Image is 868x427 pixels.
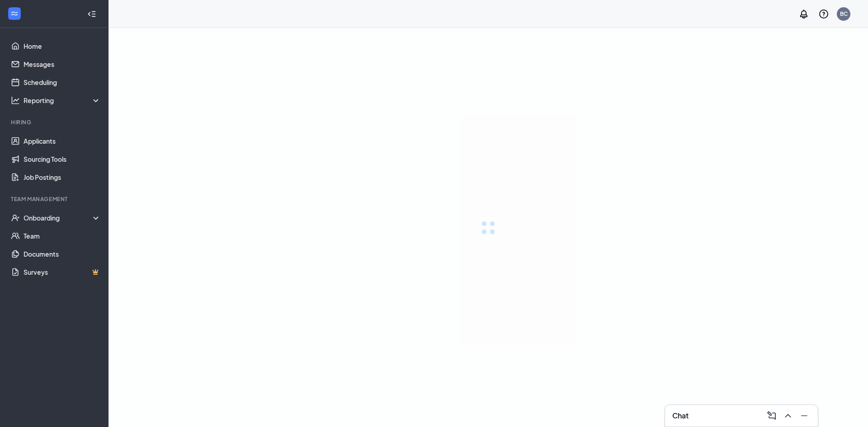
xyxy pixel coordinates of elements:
[87,9,96,19] svg: Collapse
[780,408,794,423] button: ChevronUp
[24,73,101,91] a: Scheduling
[24,263,101,281] a: SurveysCrown
[818,9,829,19] svg: QuestionInfo
[24,55,101,73] a: Messages
[10,9,19,18] svg: WorkstreamLogo
[24,37,101,55] a: Home
[840,10,848,18] div: BC
[24,132,101,150] a: Applicants
[764,408,778,423] button: ComposeMessage
[24,227,101,245] a: Team
[796,408,811,423] button: Minimize
[24,168,101,186] a: Job Postings
[11,118,99,126] div: Hiring
[798,9,809,19] svg: Notifications
[766,410,777,421] svg: ComposeMessage
[672,411,689,421] h3: Chat
[24,245,101,263] a: Documents
[11,213,20,222] svg: UserCheck
[11,195,99,203] div: Team Management
[783,410,793,421] svg: ChevronUp
[24,150,101,168] a: Sourcing Tools
[24,213,101,222] div: Onboarding
[11,96,20,105] svg: Analysis
[24,96,101,105] div: Reporting
[799,410,810,421] svg: Minimize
